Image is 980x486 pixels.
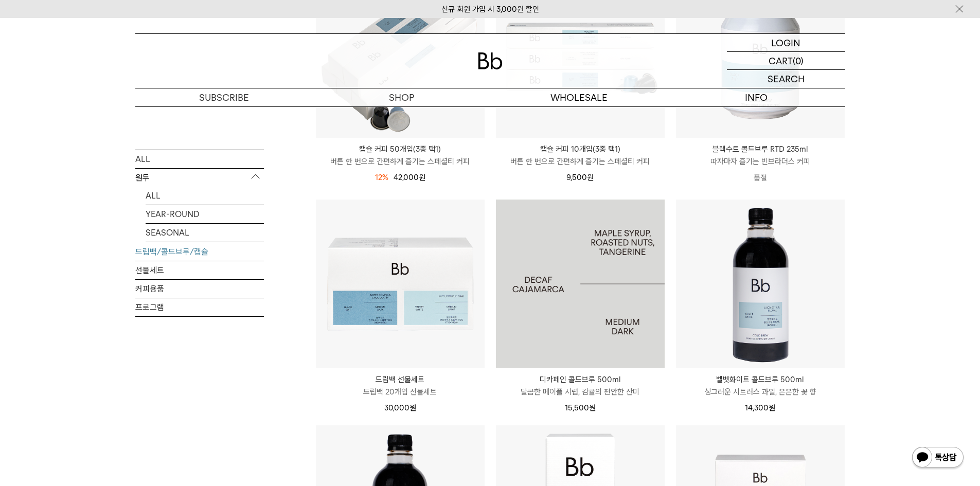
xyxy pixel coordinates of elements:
span: 원 [419,173,425,182]
a: LOGIN [727,34,845,52]
span: 14,300 [745,403,775,412]
span: 원 [587,173,594,182]
img: 카카오톡 채널 1:1 채팅 버튼 [911,446,965,471]
p: SEARCH [768,70,805,88]
p: 원두 [135,168,264,187]
p: 버튼 한 번으로 간편하게 즐기는 스페셜티 커피 [316,155,485,168]
a: 드립백 선물세트 드립백 20개입 선물세트 [316,373,485,398]
p: CART [769,52,793,69]
a: SEASONAL [146,223,264,241]
a: 선물세트 [135,261,264,279]
p: INFO [668,88,845,106]
a: SHOP [313,88,490,106]
a: SUBSCRIBE [135,88,313,106]
p: LOGIN [771,34,800,51]
span: 30,000 [384,403,416,412]
a: 디카페인 콜드브루 500ml [496,200,665,368]
p: 품절 [676,168,845,188]
p: 캡슐 커피 50개입(3종 택1) [316,143,485,155]
span: 42,000 [394,173,425,182]
a: 프로그램 [135,298,264,316]
a: 신규 회원 가입 시 3,000원 할인 [441,5,539,14]
a: CART (0) [727,52,845,70]
p: WHOLESALE [490,88,668,106]
a: YEAR-ROUND [146,205,264,223]
span: 15,500 [565,403,596,412]
p: 드립백 선물세트 [316,373,485,386]
p: (0) [793,52,804,69]
p: 캡슐 커피 10개입(3종 택1) [496,143,665,155]
a: 블랙수트 콜드브루 RTD 235ml 따자마자 즐기는 빈브라더스 커피 [676,143,845,168]
div: 12% [375,171,388,184]
span: 원 [409,403,416,412]
p: 디카페인 콜드브루 500ml [496,373,665,386]
img: 드립백 선물세트 [316,200,485,368]
img: 로고 [478,52,503,69]
a: 벨벳화이트 콜드브루 500ml 싱그러운 시트러스 과일, 은은한 꽃 향 [676,373,845,398]
p: 드립백 20개입 선물세트 [316,386,485,398]
span: 원 [589,403,596,412]
a: 캡슐 커피 50개입(3종 택1) 버튼 한 번으로 간편하게 즐기는 스페셜티 커피 [316,143,485,168]
p: 버튼 한 번으로 간편하게 즐기는 스페셜티 커피 [496,155,665,168]
p: 따자마자 즐기는 빈브라더스 커피 [676,155,845,168]
span: 원 [769,403,775,412]
a: ALL [135,150,264,168]
img: 1000000037_add2_073.jpg [496,200,665,368]
span: 9,500 [566,173,594,182]
a: 커피용품 [135,279,264,297]
img: 벨벳화이트 콜드브루 500ml [676,200,845,368]
a: 캡슐 커피 10개입(3종 택1) 버튼 한 번으로 간편하게 즐기는 스페셜티 커피 [496,143,665,168]
a: ALL [146,186,264,204]
p: 달콤한 메이플 시럽, 감귤의 편안한 산미 [496,386,665,398]
p: 벨벳화이트 콜드브루 500ml [676,373,845,386]
a: 디카페인 콜드브루 500ml 달콤한 메이플 시럽, 감귤의 편안한 산미 [496,373,665,398]
p: 싱그러운 시트러스 과일, 은은한 꽃 향 [676,386,845,398]
p: 블랙수트 콜드브루 RTD 235ml [676,143,845,155]
a: 드립백/콜드브루/캡슐 [135,242,264,260]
